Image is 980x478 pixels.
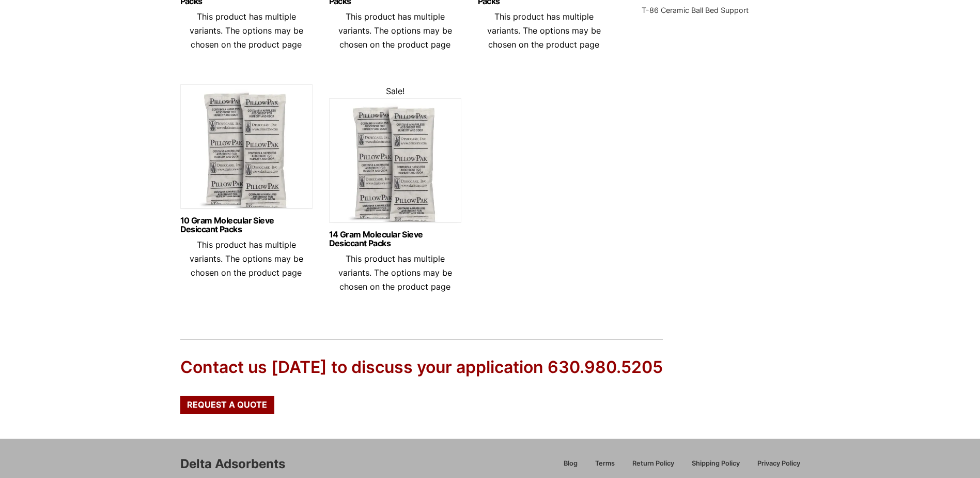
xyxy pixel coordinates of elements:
div: Contact us [DATE] to discuss your application 630.980.5205 [180,356,663,379]
div: Delta Adsorbents [180,455,285,473]
a: Request a Quote [180,396,274,413]
a: 10 Gram Molecular Sieve Desiccant Packs [180,216,313,234]
span: Return Policy [632,460,674,467]
a: Privacy Policy [749,458,800,476]
span: Shipping Policy [692,460,740,467]
span: Sale! [386,86,405,96]
span: Privacy Policy [757,460,800,467]
span: This product has multiple variants. The options may be chosen on the product page [487,11,601,50]
span: Blog [564,460,578,467]
a: T-86 Ceramic Ball Bed Support [642,6,749,14]
a: Blog [555,458,586,476]
span: This product has multiple variants. The options may be chosen on the product page [338,11,452,50]
a: 14 Gram Molecular Sieve Desiccant Packs [329,230,461,248]
span: This product has multiple variants. The options may be chosen on the product page [338,253,452,292]
a: Return Policy [624,458,683,476]
span: Request a Quote [187,400,267,409]
span: This product has multiple variants. The options may be chosen on the product page [190,240,303,278]
span: Terms [595,460,615,467]
span: This product has multiple variants. The options may be chosen on the product page [190,11,303,50]
a: Terms [586,458,624,476]
a: Shipping Policy [683,458,749,476]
